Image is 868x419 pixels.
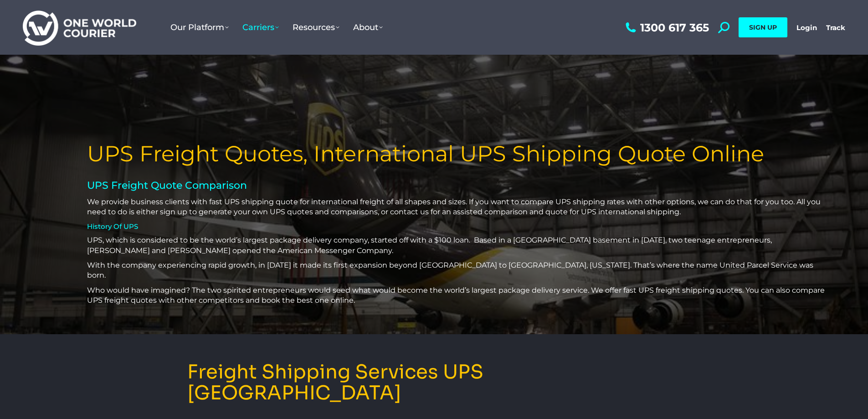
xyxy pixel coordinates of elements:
[739,17,787,37] a: SIGN UP
[87,285,827,306] p: Who would have imagined? The two spirited entrepreneurs would seed what would become the world’s ...
[23,9,136,46] img: One World Courier
[170,22,229,32] span: Our Platform
[623,22,709,33] a: 1300 617 365
[796,23,817,32] a: Login
[87,235,827,256] p: UPS, which is considered to be the world’s largest package delivery company, started off with a $...
[164,13,236,41] a: Our Platform
[87,179,827,192] h2: UPS Freight Quote Comparison
[346,13,390,41] a: About
[236,13,286,41] a: Carriers
[187,362,681,403] h3: Freight Shipping Services UPS [GEOGRAPHIC_DATA]
[353,22,383,32] span: About
[87,222,827,231] h4: History Of UPS
[293,22,339,32] span: Resources
[749,23,777,31] span: SIGN UP
[826,23,845,32] a: Track
[87,197,827,217] p: We provide business clients with fast UPS shipping quote for international freight of all shapes ...
[87,260,827,281] p: With the company experiencing rapid growth, in [DATE] it made its first expansion beyond [GEOGRAP...
[286,13,346,41] a: Resources
[242,22,279,32] span: Carriers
